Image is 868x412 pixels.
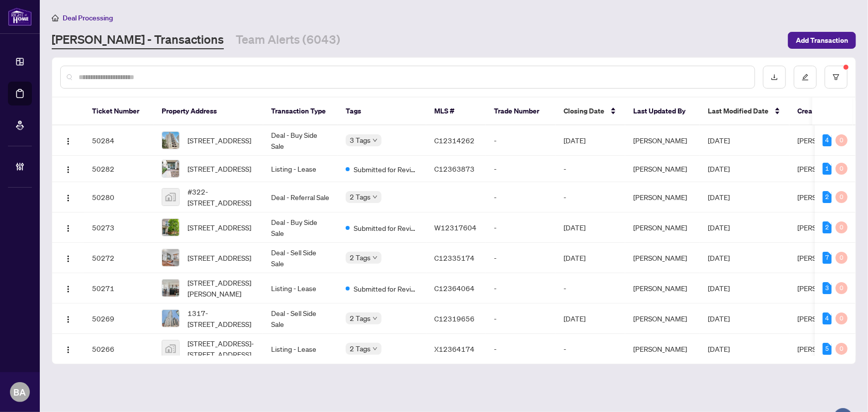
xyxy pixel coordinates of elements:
[162,310,179,327] img: thumbnail-img
[84,304,154,334] td: 50269
[350,252,371,263] span: 2 Tags
[797,193,851,202] span: [PERSON_NAME]
[63,13,113,22] span: Deal Processing
[823,134,832,146] div: 4
[64,224,72,232] img: Logo
[486,98,556,125] th: Trade Number
[486,212,556,243] td: -
[797,253,851,262] span: [PERSON_NAME]
[426,98,486,125] th: MLS #
[708,164,730,173] span: [DATE]
[373,316,378,321] span: down
[84,273,154,304] td: 50271
[556,212,625,243] td: [DATE]
[350,134,371,146] span: 3 Tags
[486,125,556,156] td: -
[789,98,849,125] th: Created By
[556,125,625,156] td: [DATE]
[708,344,730,353] span: [DATE]
[188,308,255,329] span: 1317-[STREET_ADDRESS]
[52,31,224,49] a: [PERSON_NAME] - Transactions
[263,334,338,364] td: Listing - Lease
[797,164,851,173] span: [PERSON_NAME]
[84,182,154,212] td: 50280
[708,284,730,293] span: [DATE]
[486,182,556,212] td: -
[823,312,832,324] div: 4
[836,282,848,294] div: 0
[625,273,700,304] td: [PERSON_NAME]
[434,164,475,173] span: C12363873
[797,314,851,323] span: [PERSON_NAME]
[373,255,378,260] span: down
[162,249,179,266] img: thumbnail-img
[823,163,832,175] div: 1
[60,341,76,357] button: Logo
[823,252,832,264] div: 7
[188,186,255,208] span: #322-[STREET_ADDRESS]
[188,222,251,233] span: [STREET_ADDRESS]
[797,344,851,353] span: [PERSON_NAME]
[625,182,700,212] td: [PERSON_NAME]
[60,189,76,205] button: Logo
[434,284,475,293] span: C12364064
[486,334,556,364] td: -
[763,66,786,89] button: download
[796,32,848,48] span: Add Transaction
[708,105,769,116] span: Last Modified Date
[162,280,179,297] img: thumbnail-img
[556,98,625,125] th: Closing Date
[84,125,154,156] td: 50284
[60,161,76,177] button: Logo
[564,105,604,116] span: Closing Date
[625,212,700,243] td: [PERSON_NAME]
[84,243,154,273] td: 50272
[836,252,848,264] div: 0
[263,273,338,304] td: Listing - Lease
[708,136,730,145] span: [DATE]
[823,343,832,355] div: 5
[625,304,700,334] td: [PERSON_NAME]
[828,377,858,407] button: Open asap
[625,334,700,364] td: [PERSON_NAME]
[188,338,255,360] span: [STREET_ADDRESS]-[STREET_ADDRESS]
[64,137,72,145] img: Logo
[84,212,154,243] td: 50273
[84,98,154,125] th: Ticket Number
[188,135,251,146] span: [STREET_ADDRESS]
[797,223,851,232] span: [PERSON_NAME]
[236,31,340,49] a: Team Alerts (6043)
[825,66,848,89] button: filter
[836,221,848,233] div: 0
[8,7,32,26] img: logo
[162,219,179,236] img: thumbnail-img
[836,343,848,355] div: 0
[52,14,59,21] span: home
[434,253,475,262] span: C12335174
[60,310,76,326] button: Logo
[802,74,809,81] span: edit
[354,164,418,175] span: Submitted for Review
[64,194,72,202] img: Logo
[556,156,625,182] td: -
[556,182,625,212] td: -
[60,280,76,296] button: Logo
[188,252,251,263] span: [STREET_ADDRESS]
[788,32,856,49] button: Add Transaction
[486,304,556,334] td: -
[556,304,625,334] td: [DATE]
[836,163,848,175] div: 0
[350,343,371,354] span: 2 Tags
[823,282,832,294] div: 3
[162,189,179,206] img: thumbnail-img
[836,312,848,324] div: 0
[486,156,556,182] td: -
[263,304,338,334] td: Deal - Sell Side Sale
[188,277,255,299] span: [STREET_ADDRESS][PERSON_NAME]
[556,243,625,273] td: [DATE]
[64,255,72,263] img: Logo
[434,136,475,145] span: C12314262
[771,74,778,81] span: download
[373,138,378,143] span: down
[797,136,851,145] span: [PERSON_NAME]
